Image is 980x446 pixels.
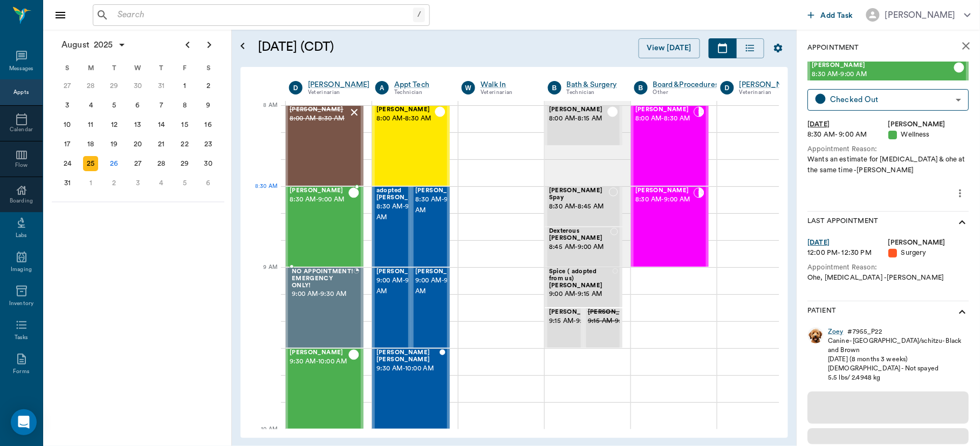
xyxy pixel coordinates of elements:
[107,78,122,93] div: Tuesday, July 29, 2025
[549,316,603,327] span: 9:15 AM - 9:30 AM
[249,262,277,289] div: 9 AM
[549,201,609,212] span: 8:30 AM - 8:45 AM
[828,373,969,382] div: 5.5 lbs / 2.4948 kg
[290,356,348,367] span: 9:30 AM - 10:00 AM
[411,186,450,267] div: CHECKED_OUT, 8:30 AM - 9:00 AM
[290,106,348,113] span: [PERSON_NAME]
[131,78,146,93] div: Wednesday, July 30, 2025
[177,78,193,93] div: Friday, August 1, 2025
[549,242,611,253] span: 8:45 AM - 9:00 AM
[808,154,969,175] div: Wants an estimate for [MEDICAL_DATA] & ohe at the same time -[PERSON_NAME]
[285,267,364,348] div: BOOKED, 9:00 AM - 9:30 AM
[808,144,969,154] div: Appointment Reason:
[739,88,801,97] div: Veterinarian
[549,113,607,124] span: 8:00 AM - 8:15 AM
[549,289,613,300] span: 9:00 AM - 9:15 AM
[79,60,103,76] div: M
[889,130,970,140] div: Wellness
[201,175,216,191] div: Saturday, September 6, 2025
[107,117,122,132] div: Tuesday, August 12, 2025
[308,79,370,90] div: [PERSON_NAME]
[13,368,29,376] div: Forms
[889,248,970,258] div: Surgery
[290,187,348,194] span: [PERSON_NAME]
[107,98,122,113] div: Tuesday, August 5, 2025
[812,62,954,69] span: [PERSON_NAME]
[372,348,450,429] div: CHECKED_OUT, 9:30 AM - 10:00 AM
[107,175,122,191] div: Tuesday, September 2, 2025
[415,275,469,297] span: 9:00 AM - 9:30 AM
[60,156,75,171] div: Sunday, August 24, 2025
[126,60,150,76] div: W
[376,187,430,201] span: adopted [PERSON_NAME]
[828,327,844,336] a: Zoey
[376,106,435,113] span: [PERSON_NAME]
[828,355,969,364] div: [DATE] (8 months 3 weeks)
[83,175,98,191] div: Monday, September 1, 2025
[177,137,193,152] div: Friday, August 22, 2025
[149,60,173,76] div: T
[92,37,115,52] span: 2025
[376,275,430,297] span: 9:00 AM - 9:30 AM
[60,137,75,152] div: Sunday, August 17, 2025
[292,268,354,289] span: NO APPOINTMENT! EMERGENCY ONLY!
[808,216,879,229] p: Last Appointment
[956,306,969,319] svg: show more
[848,327,882,336] div: # 7955_P22
[177,117,193,132] div: Friday, August 15, 2025
[376,268,430,275] span: [PERSON_NAME]
[952,184,969,202] button: more
[411,267,450,348] div: CHECKED_OUT, 9:00 AM - 9:30 AM
[59,37,92,52] span: August
[292,289,354,300] span: 9:00 AM - 9:30 AM
[249,100,277,127] div: 8 AM
[889,238,970,248] div: [PERSON_NAME]
[549,268,613,289] span: Spice ( adopted from us) [PERSON_NAME]
[11,266,32,274] div: Imaging
[567,79,618,90] a: Bath & Surgery
[9,65,34,73] div: Messages
[173,60,197,76] div: F
[131,117,146,132] div: Wednesday, August 13, 2025
[584,308,622,348] div: CANCELED, 9:15 AM - 9:30 AM
[16,232,27,240] div: Labs
[808,248,889,258] div: 12:00 PM - 12:30 PM
[808,273,969,283] div: Ohe, [MEDICAL_DATA] -[PERSON_NAME]
[548,81,561,94] div: B
[131,175,146,191] div: Wednesday, September 3, 2025
[635,106,694,113] span: [PERSON_NAME]
[236,25,249,67] button: Open calendar
[828,336,969,355] div: Canine - [GEOGRAPHIC_DATA]/schitzu - Black and Brown
[154,117,169,132] div: Thursday, August 14, 2025
[545,186,622,227] div: NOT_CONFIRMED, 8:30 AM - 8:45 AM
[201,117,216,132] div: Saturday, August 16, 2025
[196,60,220,76] div: S
[11,409,37,435] div: Open Intercom Messenger
[308,88,370,97] div: Veterinarian
[113,8,413,23] input: Search
[545,267,622,308] div: NOT_CONFIRMED, 9:00 AM - 9:15 AM
[549,106,607,113] span: [PERSON_NAME]
[808,119,889,130] div: [DATE]
[804,5,858,25] button: Add Task
[290,113,348,124] span: 8:00 AM - 8:30 AM
[154,98,169,113] div: Thursday, August 7, 2025
[808,306,837,319] p: Patient
[376,349,440,363] span: [PERSON_NAME] [PERSON_NAME]
[549,187,609,201] span: [PERSON_NAME] Spay
[481,79,532,90] div: Walk In
[889,119,970,130] div: [PERSON_NAME]
[394,88,446,97] div: Technician
[201,98,216,113] div: Saturday, August 9, 2025
[808,130,889,140] div: 8:30 AM - 9:00 AM
[376,201,430,223] span: 8:30 AM - 9:00 AM
[201,137,216,152] div: Saturday, August 23, 2025
[653,79,719,90] a: Board &Procedures
[83,156,98,171] div: Monday, August 25, 2025
[375,81,389,94] div: A
[177,156,193,171] div: Friday, August 29, 2025
[808,262,969,273] div: Appointment Reason:
[83,98,98,113] div: Monday, August 4, 2025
